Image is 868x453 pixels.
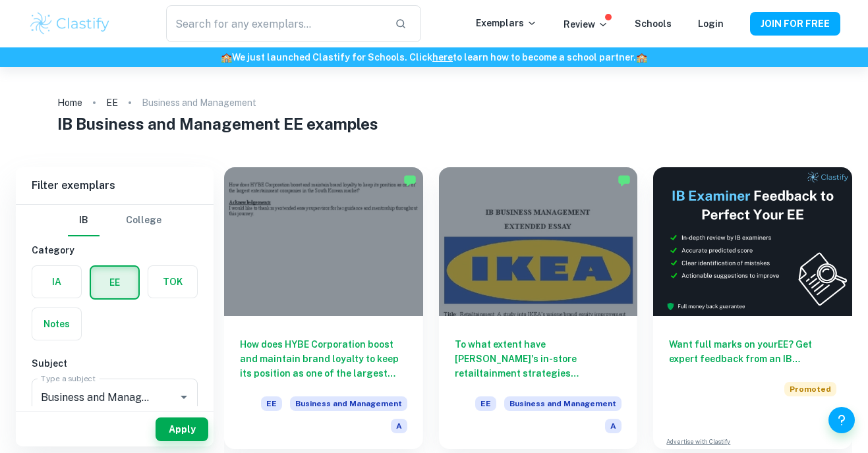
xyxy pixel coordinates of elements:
[476,16,537,30] p: Exemplars
[221,52,232,63] span: 🏫
[3,50,865,65] h6: We just launched Clastify for Schools. Click to learn how to become a school partner.
[142,95,256,110] p: Business and Management
[828,407,855,433] button: Help and Feedback
[635,18,672,29] a: Schools
[403,174,417,187] img: Marked
[148,266,197,298] button: TOK
[32,243,198,257] h6: Category
[126,205,161,236] button: College
[16,167,214,204] h6: Filter exemplars
[175,388,193,406] button: Open
[91,267,138,298] button: EE
[166,5,384,42] input: Search for any exemplars...
[32,308,81,340] button: Notes
[698,18,724,29] a: Login
[28,11,112,37] img: Clastify logo
[290,396,407,411] span: Business and Management
[784,382,836,396] span: Promoted
[504,396,622,411] span: Business and Management
[240,337,407,381] h6: How does HYBE Corporation boost and maintain brand loyalty to keep its position as one of the lar...
[605,419,622,433] span: A
[669,337,836,366] h6: Want full marks on your EE ? Get expert feedback from an IB examiner!
[32,356,198,371] h6: Subject
[750,12,840,36] button: JOIN FOR FREE
[666,437,730,446] a: Advertise with Clastify
[261,396,282,411] span: EE
[455,337,622,381] h6: To what extent have [PERSON_NAME]'s in-store retailtainment strategies contributed to enhancing b...
[564,17,608,32] p: Review
[156,417,208,441] button: Apply
[41,373,96,384] label: Type a subject
[57,93,82,112] a: Home
[618,174,631,187] img: Marked
[68,205,100,236] button: IB
[106,93,118,112] a: EE
[68,205,161,236] div: Filter type choice
[32,266,81,298] button: IA
[653,167,852,449] a: Want full marks on yourEE? Get expert feedback from an IB examiner!PromotedAdvertise with Clastify
[475,396,496,411] span: EE
[439,167,638,449] a: To what extent have [PERSON_NAME]'s in-store retailtainment strategies contributed to enhancing b...
[57,112,810,136] h1: IB Business and Management EE examples
[224,167,423,449] a: How does HYBE Corporation boost and maintain brand loyalty to keep its position as one of the lar...
[391,419,407,433] span: A
[636,52,647,63] span: 🏫
[432,52,453,63] a: here
[653,167,852,316] img: Thumbnail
